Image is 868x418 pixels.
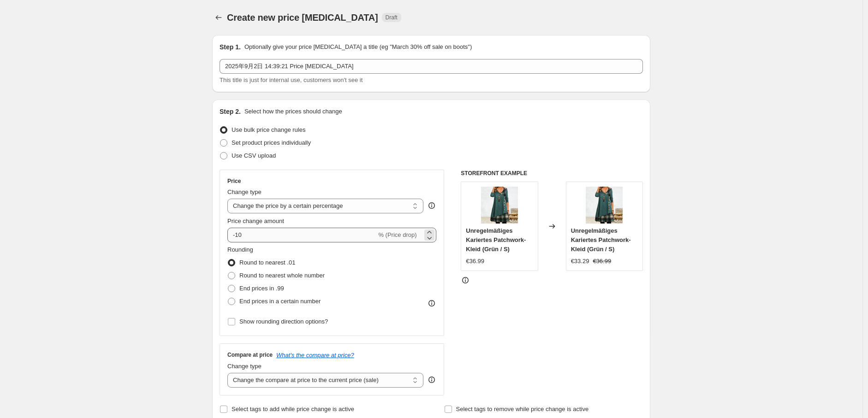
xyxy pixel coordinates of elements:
[227,218,284,224] span: Price change amount
[239,259,295,266] span: Round to nearest .01
[227,188,262,195] span: Change type
[220,42,241,52] h2: Step 1.
[461,170,643,177] h6: STOREFRONT EXAMPLE
[227,228,376,242] input: -15
[427,201,436,210] div: help
[227,246,253,253] span: Rounding
[571,257,589,266] div: €33.29
[586,187,623,224] img: UnregelmassigBedrucktesPatchwork-Kleid_80x.webp
[276,352,354,359] button: What's the compare at price?
[593,257,611,266] strike: €36.99
[220,59,643,74] input: 30% off holiday sale
[220,107,241,116] h2: Step 2.
[386,14,398,21] span: Draft
[239,272,325,279] span: Round to nearest whole number
[244,107,342,116] p: Select how the prices should change
[481,187,518,224] img: UnregelmassigBedrucktesPatchwork-Kleid_80x.webp
[466,257,484,266] div: €36.99
[239,285,284,292] span: End prices in .99
[244,42,472,52] p: Optionally give your price [MEDICAL_DATA] a title (eg "March 30% off sale on boots")
[227,363,262,370] span: Change type
[232,126,305,133] span: Use bulk price change rules
[220,77,363,83] span: This title is just for internal use, customers won't see it
[466,227,526,253] span: Unregelmäßiges Kariertes Patchwork-Kleid (Grün / S)
[212,11,225,24] button: Price change jobs
[232,406,354,412] span: Select tags to add while price change is active
[456,406,589,412] span: Select tags to remove while price change is active
[239,318,328,325] span: Show rounding direction options?
[571,227,631,253] span: Unregelmäßiges Kariertes Patchwork-Kleid (Grün / S)
[378,231,416,238] span: % (Price drop)
[227,12,378,23] span: Create new price [MEDICAL_DATA]
[227,351,273,359] h3: Compare at price
[227,177,241,185] h3: Price
[232,139,311,146] span: Set product prices individually
[427,375,436,384] div: help
[232,152,276,159] span: Use CSV upload
[239,298,321,305] span: End prices in a certain number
